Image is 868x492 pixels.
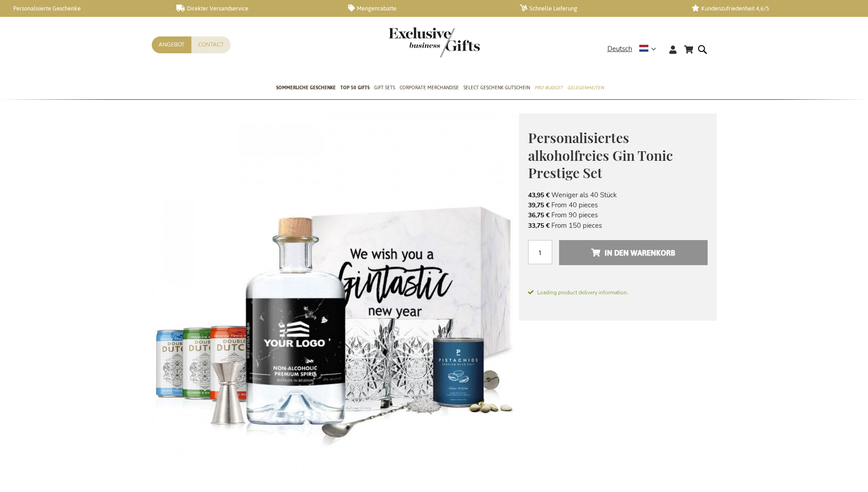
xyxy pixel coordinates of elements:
span: TOP 50 Gifts [340,83,370,92]
a: Mengenrabatte [348,5,505,12]
a: store logo [389,27,434,57]
span: Personalisiertes alkoholfreies Gin Tonic Prestige Set [528,128,673,182]
a: Pro Budget [534,77,563,100]
span: Corporate Merchandise [400,83,459,92]
span: Sommerliche geschenke [276,83,336,92]
a: Contact [191,36,231,53]
input: Menge [528,240,552,264]
a: Schnelle Lieferung [520,5,677,12]
span: Loading product delivery information. [528,288,708,297]
span: 39,75 € [528,201,550,210]
a: Gift Sets [374,77,395,100]
li: From 40 pieces [528,200,708,210]
span: Gift Sets [374,83,395,92]
span: 43,95 € [528,191,550,200]
span: Deutsch [607,44,632,54]
a: Select Geschenk Gutschein [463,77,530,100]
span: Gelegenheiten [567,83,604,92]
a: Sommerliche geschenke [276,77,336,100]
a: TOP 50 Gifts [340,77,370,100]
span: 36,75 € [528,211,550,220]
li: Weniger als 40 Stück [528,190,708,200]
a: Corporate Merchandise [400,77,459,100]
a: Personalisierte Geschenke [5,5,162,12]
img: Exclusive Business gifts logo [389,27,480,57]
li: From 90 pieces [528,210,708,220]
li: From 150 pieces [528,220,708,231]
span: Pro Budget [534,83,563,92]
a: Kundenzufriedenheit 4,6/5 [692,5,849,12]
a: Gelegenheiten [567,77,604,100]
span: Select Geschenk Gutschein [463,83,530,92]
span: 33,75 € [528,221,550,230]
a: Angebot [152,36,191,53]
img: Gepersonaliseerde non-alcoholische gin tonic Prestige Set [152,113,519,481]
div: Deutsch [607,44,662,54]
a: Direkter Versandservice [176,5,334,12]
